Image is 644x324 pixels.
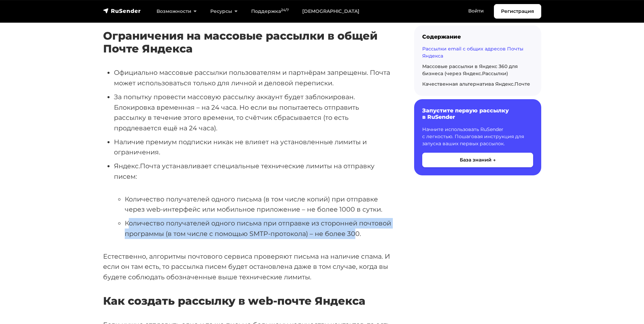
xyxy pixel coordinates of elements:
[103,251,392,282] p: Естественно, алгоритмы почтового сервиса проверяют письма на наличие спама. И если он там есть, т...
[422,34,533,40] div: Содержание
[114,92,392,133] li: За попытку провести массовую рассылку аккаунт будет заблокирован. Блокировка временная – на 24 ча...
[422,46,523,59] a: Рассылки email с общих адресов Почты Яндекса
[422,107,533,120] h6: Запустите первую рассылку в RuSender
[461,4,491,18] a: Войти
[295,4,366,18] a: [DEMOGRAPHIC_DATA]
[494,4,541,19] a: Регистрация
[150,4,204,18] a: Возможности
[114,137,392,157] li: Наличие премиум подписки никак не влияет на установленные лимиты и ограничения.
[125,218,392,239] li: Количество получателей одного письма при отправке из сторонней почтовой программы (в том числе с ...
[422,153,533,167] button: База знаний →
[114,161,392,239] li: Яндекс.Почта устанавливает специальные технические лимиты на отправку писем:
[204,4,244,18] a: Ресурсы
[422,126,533,147] p: Начните использовать RuSender с легкостью. Пошаговая инструкция для запуска ваших первых рассылок.
[422,63,518,77] a: Массовые рассылки в Яндекс 360 для бизнеса (через Яндекс.Рассылки)
[125,194,392,215] li: Количество получателей одного письма (в том числе копий) при отправке через web-интерфейс или моб...
[414,99,541,175] a: Запустите первую рассылку в RuSender Начните использовать RuSender с легкостью. Пошаговая инструк...
[422,81,530,87] a: Качественная альтернатива Яндекс.Почте
[103,7,141,14] img: RuSender
[103,29,392,56] h3: Ограничения на массовые рассылки в общей Почте Яндекса
[244,4,295,18] a: Поддержка24/7
[114,67,392,88] li: Официально массовые рассылки пользователям и партнёрам запрещены. Почта может использоваться толь...
[103,295,392,307] h3: Как создать рассылку в web-почте Яндекса
[281,8,289,12] sup: 24/7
